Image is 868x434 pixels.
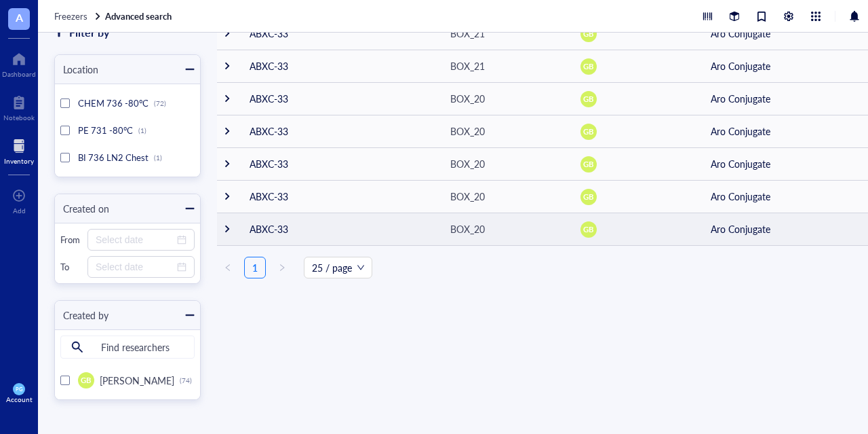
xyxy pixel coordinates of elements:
div: Created by [55,308,108,323]
div: Page Size [304,257,372,278]
div: Location [55,62,98,77]
a: 1 [245,257,265,278]
span: PG [16,386,22,392]
td: Aro Conjugate [700,180,830,213]
td: ABXC-33 [239,213,439,245]
span: GB [583,93,594,105]
button: right [271,257,293,278]
span: BI 736 LN2 Chest [78,151,149,164]
div: BOX_20 [450,221,485,236]
td: ABXC-33 [239,147,439,180]
input: Select date [96,259,174,274]
span: GB [583,158,594,170]
div: Dashboard [2,70,36,78]
a: Inventory [4,135,34,165]
div: Filter by [69,24,109,41]
span: GB [583,28,594,39]
div: (1) [154,153,162,162]
span: CHEM 736 -80°C [78,96,149,109]
a: Freezers [54,10,102,22]
td: Aro Conjugate [700,82,830,115]
a: Notebook [3,92,35,122]
span: 25 / page [312,257,364,278]
div: BOX_20 [450,91,485,106]
li: Next Page [271,257,293,278]
span: PE 731 -80°C [78,124,133,137]
span: GB [583,191,594,202]
input: Select date [96,232,174,247]
td: Aro Conjugate [700,147,830,180]
span: right [278,264,286,272]
div: Account [6,395,33,403]
td: ABXC-33 [239,82,439,115]
span: left [224,264,232,272]
div: (74) [180,376,192,384]
td: Aro Conjugate [700,17,830,50]
div: From [60,234,82,246]
div: BOX_20 [450,189,485,204]
div: (1) [138,126,146,134]
span: [PERSON_NAME] [100,374,174,387]
td: Aro Conjugate [700,50,830,82]
div: BOX_21 [450,58,485,73]
span: A [16,9,23,26]
div: Inventory [4,157,34,165]
td: ABXC-33 [239,180,439,213]
div: Add [13,206,26,215]
span: GB [81,375,92,386]
span: GB [583,223,594,235]
li: Previous Page [217,257,239,278]
td: Aro Conjugate [700,115,830,147]
div: Created on [55,201,109,216]
span: Freezers [54,10,87,22]
div: Notebook [3,113,35,122]
div: To [60,261,82,273]
div: BOX_21 [450,26,485,41]
span: GB [583,60,594,72]
td: ABXC-33 [239,50,439,82]
div: BOX_20 [450,156,485,171]
a: Dashboard [2,48,36,78]
button: left [217,257,239,278]
span: GB [583,126,594,137]
td: ABXC-33 [239,17,439,50]
div: (72) [154,99,166,107]
li: 1 [244,257,266,278]
td: Aro Conjugate [700,213,830,245]
td: ABXC-33 [239,115,439,147]
div: BOX_20 [450,124,485,139]
a: Advanced search [105,10,174,22]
